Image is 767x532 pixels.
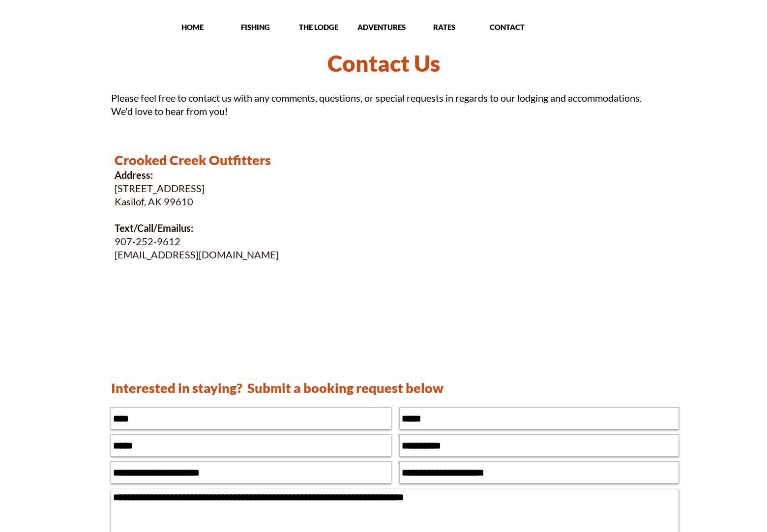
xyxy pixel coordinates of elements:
[88,46,678,81] p: Contact Us
[162,22,223,32] p: HOME
[351,22,412,32] p: ADVENTURES
[115,182,410,195] p: [STREET_ADDRESS]
[111,379,480,396] h2: Interested in staying? Submit a booking request below
[288,22,349,32] p: THE LODGE
[413,22,475,32] p: RATES
[115,151,410,168] p: Crooked Creek Outfitters
[115,195,410,208] p: Kasilof, AK 99610
[115,235,410,248] p: 907-
[181,222,193,234] span: us:
[115,222,410,235] p: Text/Call/Email
[476,22,538,32] p: CONTACT
[115,168,410,182] p: Address:
[111,91,656,118] h1: Please feel free to contact us with any comments, questions, or special requests in regards to ou...
[136,235,180,247] span: 252-9612
[225,22,286,32] p: FISHING
[115,248,410,261] p: [EMAIL_ADDRESS][DOMAIN_NAME]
